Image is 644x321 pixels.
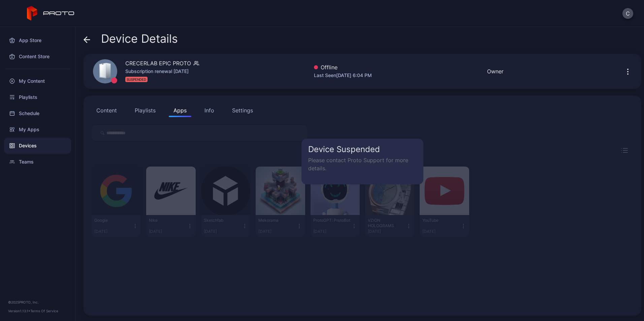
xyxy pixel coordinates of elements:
button: Playlists [130,104,160,117]
div: Offline [314,63,372,71]
a: App Store [4,32,71,48]
a: Terms Of Service [30,309,58,313]
div: Info [204,106,214,114]
button: Settings [227,104,258,117]
a: Playlists [4,89,71,105]
a: Schedule [4,105,71,121]
div: Last Seen [DATE] 6:04 PM [314,71,372,79]
a: My Apps [4,121,71,138]
button: Apps [169,104,191,117]
div: Settings [232,106,253,114]
button: Info [200,104,219,117]
span: Device Details [101,32,178,45]
div: Subscription renewal [DATE] [125,67,199,75]
a: My Content [4,73,71,89]
h5: Device Suspended [308,145,417,153]
a: Teams [4,154,71,170]
div: Owner [487,67,504,75]
div: © 2025 PROTO, Inc. [8,299,67,305]
button: Content [92,104,122,117]
div: SUSPENDED [125,77,148,82]
button: C [622,8,633,19]
span: Version 1.13.1 • [8,309,30,313]
a: Content Store [4,48,71,65]
a: Devices [4,138,71,154]
p: Please contact Proto Support for more details. [308,156,417,172]
div: CRECERLAB EPIC PROTO [125,59,191,67]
